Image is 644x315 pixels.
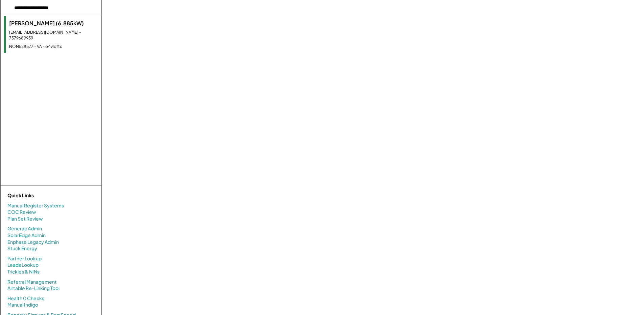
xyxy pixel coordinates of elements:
[7,302,38,308] a: Manual Indigo
[7,209,36,216] a: COC Review
[7,268,40,275] a: Trickies & NINs
[9,44,98,50] div: NON528577 - VA - o4vlqftc
[9,30,98,41] div: [EMAIL_ADDRESS][DOMAIN_NAME] - 7579689959
[9,20,98,27] div: [PERSON_NAME] (6.885kW)
[7,216,43,222] a: Plan Set Review
[7,285,59,292] a: Airtable Re-Linking Tool
[7,192,75,199] div: Quick Links
[7,262,39,268] a: Leads Lookup
[7,225,42,232] a: Generac Admin
[7,245,37,252] a: Stuck Energy
[7,295,44,302] a: Health 0 Checks
[7,239,59,246] a: Enphase Legacy Admin
[7,255,42,262] a: Partner Lookup
[7,232,46,239] a: SolarEdge Admin
[7,279,57,285] a: Referral Management
[7,202,64,209] a: Manual Register Systems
